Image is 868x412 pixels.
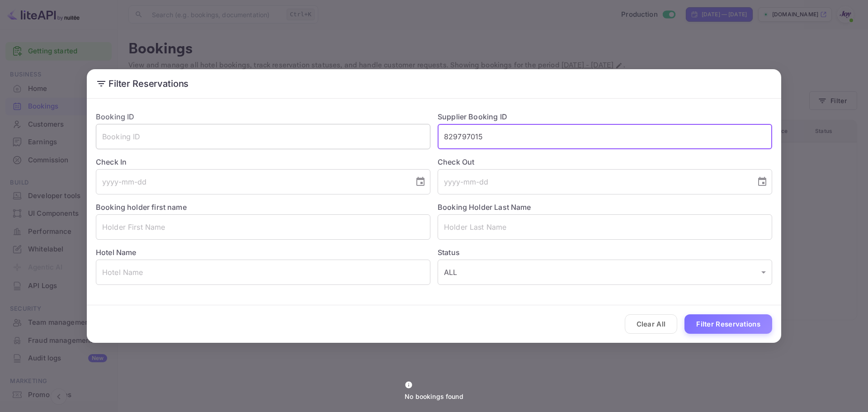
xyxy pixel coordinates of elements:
[438,260,772,285] div: ALL
[684,314,772,334] button: Filter Reservations
[753,173,771,191] button: Choose date
[96,169,408,194] input: yyyy-mm-dd
[96,214,430,240] input: Holder First Name
[438,124,772,149] input: Supplier Booking ID
[438,156,772,167] label: Check Out
[96,124,430,149] input: Booking ID
[438,112,507,121] label: Supplier Booking ID
[96,112,135,121] label: Booking ID
[438,214,772,240] input: Holder Last Name
[96,248,137,257] label: Hotel Name
[625,314,678,334] button: Clear All
[438,169,750,194] input: yyyy-mm-dd
[96,203,187,212] label: Booking holder first name
[87,69,781,98] h2: Filter Reservations
[438,247,772,258] label: Status
[96,260,430,285] input: Hotel Name
[96,156,430,167] label: Check In
[438,203,531,212] label: Booking Holder Last Name
[411,173,429,191] button: Choose date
